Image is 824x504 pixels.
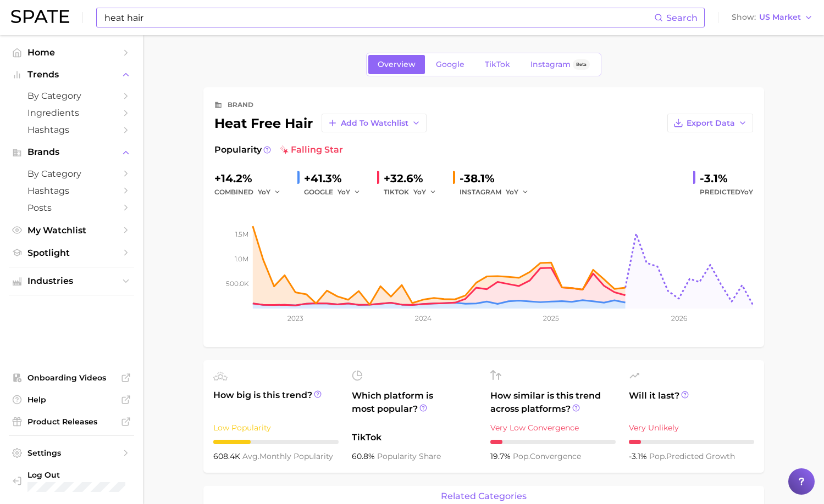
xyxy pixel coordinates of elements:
a: by Category [9,165,134,182]
span: US Market [759,14,801,20]
button: YoY [258,186,281,199]
span: How similar is this trend across platforms? [490,389,616,416]
span: convergence [513,451,581,461]
div: +14.2% [214,170,289,187]
span: YoY [338,187,350,197]
a: InstagramBeta [521,55,599,74]
span: Settings [27,448,115,458]
span: 19.7% [490,451,513,461]
button: YoY [506,186,529,199]
a: Overview [368,55,425,74]
button: YoY [338,186,361,199]
div: -38.1% [460,170,537,187]
span: Trends [27,70,115,80]
a: Product Releases [9,413,134,430]
a: Hashtags [9,182,134,199]
tspan: 2025 [543,314,559,322]
span: Beta [576,60,587,69]
span: Popularity [214,143,262,156]
span: Show [732,14,756,20]
span: YoY [258,187,270,197]
input: Search here for a brand, industry, or ingredient [103,8,654,27]
div: INSTAGRAM [460,186,537,199]
span: Onboarding Videos [27,373,115,383]
a: Settings [9,445,134,461]
span: Hashtags [27,125,115,135]
div: +41.3% [304,170,368,187]
span: Industries [27,276,115,286]
span: Export Data [687,119,735,128]
span: Log Out [27,470,125,480]
tspan: 2026 [671,314,687,322]
span: related categories [441,491,527,501]
abbr: average [242,451,259,461]
span: Spotlight [27,248,115,258]
abbr: popularity index [513,451,530,461]
span: Will it last? [629,389,754,416]
span: by Category [27,169,115,179]
span: Product Releases [27,417,115,427]
div: heat free hair [214,114,427,132]
button: Brands [9,144,134,160]
tspan: 2023 [287,314,303,322]
span: YoY [413,187,426,197]
a: My Watchlist [9,222,134,239]
span: 608.4k [213,451,242,461]
a: Log out. Currently logged in with e-mail nadia@thedps.co. [9,467,134,495]
button: Trends [9,66,134,83]
span: Google [436,60,464,69]
span: predicted growth [649,451,735,461]
a: Google [427,55,474,74]
a: Spotlight [9,244,134,261]
span: YoY [506,187,518,197]
span: Brands [27,147,115,157]
div: GOOGLE [304,186,368,199]
button: Add to Watchlist [322,114,427,132]
img: falling star [280,145,289,154]
a: Home [9,44,134,61]
span: YoY [740,188,753,196]
button: Export Data [667,114,753,132]
a: Hashtags [9,121,134,138]
span: How big is this trend? [213,389,339,416]
a: TikTok [475,55,519,74]
div: Low Popularity [213,421,339,434]
button: YoY [413,186,437,199]
tspan: 2024 [414,314,431,322]
div: -3.1% [700,170,753,187]
div: +32.6% [384,170,444,187]
a: Posts [9,199,134,216]
span: Predicted [700,186,753,199]
span: Hashtags [27,186,115,196]
span: popularity share [377,451,441,461]
span: Instagram [530,60,571,69]
button: ShowUS Market [729,10,816,25]
button: Industries [9,273,134,289]
div: 3 / 10 [213,440,339,444]
span: Ingredients [27,108,115,118]
div: brand [228,98,253,111]
a: Onboarding Videos [9,369,134,386]
span: Overview [378,60,416,69]
span: 60.8% [352,451,377,461]
span: My Watchlist [27,225,115,236]
span: Add to Watchlist [341,119,408,128]
div: 1 / 10 [629,440,754,444]
span: Search [666,13,698,23]
span: TikTok [485,60,510,69]
span: -3.1% [629,451,649,461]
div: combined [214,186,289,199]
div: Very Low Convergence [490,421,616,434]
div: Very Unlikely [629,421,754,434]
span: Home [27,47,115,58]
a: Help [9,391,134,408]
span: monthly popularity [242,451,333,461]
span: falling star [280,143,343,156]
span: TikTok [352,431,477,444]
span: Help [27,395,115,405]
a: by Category [9,87,134,104]
div: TIKTOK [384,186,444,199]
span: Posts [27,203,115,213]
img: SPATE [11,10,69,23]
a: Ingredients [9,104,134,121]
